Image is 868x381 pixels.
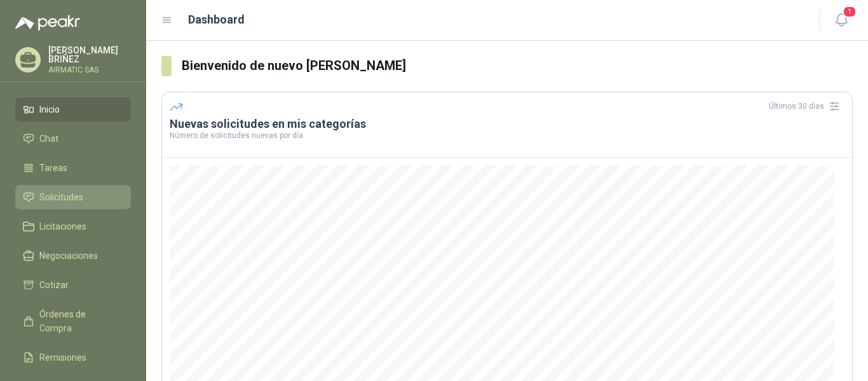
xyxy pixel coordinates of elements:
[39,102,60,116] span: Inicio
[182,56,853,76] h3: Bienvenido de nuevo [PERSON_NAME]
[48,66,131,74] p: AIRMATIC SAS
[15,302,131,340] a: Órdenes de Compra
[769,96,844,116] div: Últimos 30 días
[15,214,131,239] a: Licitaciones
[39,307,119,335] span: Órdenes de Compra
[15,97,131,121] a: Inicio
[15,185,131,209] a: Solicitudes
[188,11,245,29] h1: Dashboard
[15,127,131,151] a: Chat
[39,190,83,204] span: Solicitudes
[48,46,131,64] p: [PERSON_NAME] BRIÑEZ
[39,350,86,364] span: Remisiones
[39,161,67,175] span: Tareas
[830,9,853,32] button: 1
[15,273,131,297] a: Cotizar
[39,219,86,233] span: Licitaciones
[15,15,80,31] img: Logo peakr
[170,132,844,139] p: Número de solicitudes nuevas por día
[15,345,131,370] a: Remisiones
[843,6,857,18] span: 1
[15,244,131,268] a: Negociaciones
[39,278,69,292] span: Cotizar
[39,132,58,146] span: Chat
[15,156,131,180] a: Tareas
[170,116,844,132] h3: Nuevas solicitudes en mis categorías
[39,249,98,263] span: Negociaciones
